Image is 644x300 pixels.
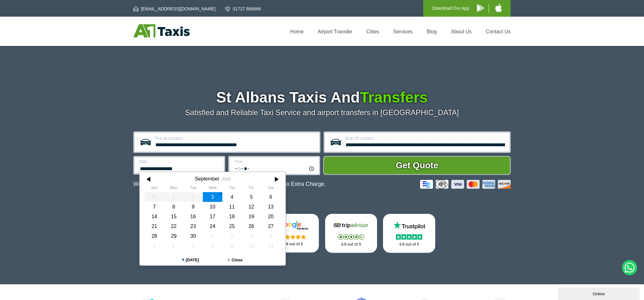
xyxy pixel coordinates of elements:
[242,202,261,212] div: 12 September 2025
[145,231,164,241] div: 28 September 2025
[261,202,280,212] div: 13 September 2025
[427,29,437,34] a: Blog
[133,181,326,187] p: We Now Accept Card & Contactless Payment In
[164,202,184,212] div: 08 September 2025
[338,234,364,240] img: Stars
[183,221,203,231] div: 23 September 2025
[390,241,428,248] p: 4.8 out of 5
[242,212,261,221] div: 19 September 2025
[164,221,184,231] div: 22 September 2025
[164,186,184,192] th: Monday
[222,177,230,181] div: 2025
[495,4,502,12] img: A1 Taxis iPhone App
[183,202,203,212] div: 09 September 2025
[183,186,203,192] th: Tuesday
[183,241,203,251] div: 07 October 2025
[195,176,219,182] div: September
[420,180,511,189] img: Credit And Debit Cards
[261,186,280,192] th: Saturday
[164,231,184,241] div: 29 September 2025
[183,192,203,202] div: 02 September 2025
[145,192,164,202] div: 31 August 2025
[222,241,242,251] div: 09 October 2025
[164,192,184,202] div: 01 September 2025
[393,29,413,34] a: Services
[323,156,511,175] button: Get Quote
[383,214,435,253] a: Trustpilot Stars 4.8 out of 5
[325,214,377,253] a: Tripadvisor Stars 4.8 out of 5
[139,160,220,164] label: Date
[332,221,370,230] img: Tripadvisor
[360,89,428,106] span: Transfers
[203,241,222,251] div: 08 October 2025
[280,234,306,239] img: Stars
[261,241,280,251] div: 11 October 2025
[267,214,319,253] a: Google Stars 4.8 out of 5
[155,136,315,140] label: Pick-up Location
[225,6,261,12] a: 01727 866666
[486,29,511,34] a: Contact Us
[242,221,261,231] div: 26 September 2025
[242,231,261,241] div: 03 October 2025
[164,241,184,251] div: 06 October 2025
[261,192,280,202] div: 06 September 2025
[451,29,472,34] a: About Us
[274,221,312,230] img: Google
[133,108,511,117] p: Satisfied and Reliable Taxi Service and airport transfers in [GEOGRAPHIC_DATA]
[390,221,428,230] img: Trustpilot
[222,221,242,231] div: 25 September 2025
[203,221,222,231] div: 24 September 2025
[261,212,280,221] div: 20 September 2025
[222,212,242,221] div: 18 September 2025
[203,202,222,212] div: 10 September 2025
[145,186,164,192] th: Sunday
[145,241,164,251] div: 05 October 2025
[203,231,222,241] div: 01 October 2025
[261,231,280,241] div: 04 October 2025
[261,221,280,231] div: 27 September 2025
[396,234,422,240] img: Stars
[222,186,242,192] th: Thursday
[133,90,511,105] h1: St Albans Taxis And
[254,181,326,187] span: The Car at No Extra Charge.
[168,255,213,265] button: [DATE]
[318,29,352,34] a: Airport Transfer
[203,192,222,202] div: 03 September 2025
[234,160,315,164] label: Time
[274,240,312,248] p: 4.8 out of 5
[145,221,164,231] div: 21 September 2025
[164,212,184,221] div: 15 September 2025
[242,241,261,251] div: 10 October 2025
[203,186,222,192] th: Wednesday
[558,286,641,300] iframe: chat widget
[332,241,370,248] p: 4.8 out of 5
[367,29,379,34] a: Cities
[222,192,242,202] div: 04 September 2025
[432,4,469,12] p: Download Our App
[133,6,215,12] a: [EMAIL_ADDRESS][DOMAIN_NAME]
[222,202,242,212] div: 11 September 2025
[133,24,190,37] img: A1 Taxis St Albans LTD
[242,186,261,192] th: Friday
[222,231,242,241] div: 02 October 2025
[145,212,164,221] div: 14 September 2025
[203,212,222,221] div: 17 September 2025
[145,202,164,212] div: 07 September 2025
[213,255,258,265] button: Close
[290,29,304,34] a: Home
[345,136,506,140] label: Drop-off Location
[183,212,203,221] div: 16 September 2025
[477,4,484,12] img: A1 Taxis Android App
[183,231,203,241] div: 30 September 2025
[242,192,261,202] div: 05 September 2025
